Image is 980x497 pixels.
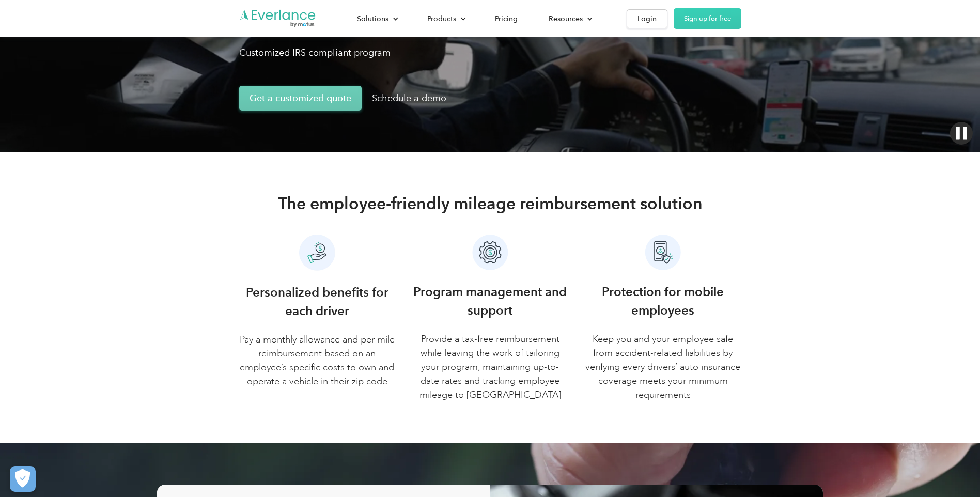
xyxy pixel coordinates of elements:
[412,332,568,402] p: Provide a tax-free reimbursement while leaving the work of tailoring your program, maintaining up...
[239,283,396,320] h3: Personalized benefits for each driver
[538,10,601,28] div: Resources
[372,92,446,104] div: Schedule a demo
[585,283,741,320] h3: Protection for mobile employees
[239,86,362,111] a: Get a customized quote
[950,122,973,145] img: Pause video
[239,333,396,389] p: Pay a monthly allowance and per mile reimbursement based on an employee’s specific costs to own a...
[357,12,388,25] div: Solutions
[417,10,474,28] div: Products
[495,12,518,25] div: Pricing
[412,283,568,320] h3: Program management and support
[549,12,583,25] div: Resources
[485,10,528,28] a: Pricing
[10,466,36,492] button: Cookies Settings
[233,42,286,52] span: Phone number
[239,46,518,59] p: Customized IRS compliant program
[278,193,703,214] h2: The employee-friendly mileage reimbursement solution
[427,12,456,25] div: Products
[362,86,457,111] a: Schedule a demo
[100,94,168,115] input: Submit
[239,9,317,28] a: Go to homepage
[347,10,407,28] div: Solutions
[637,12,657,25] div: Login
[674,8,741,29] a: Sign up for free
[585,332,741,402] p: Keep you and your employee safe from accident-related liabilities by verifying every drivers’ aut...
[627,9,667,28] a: Login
